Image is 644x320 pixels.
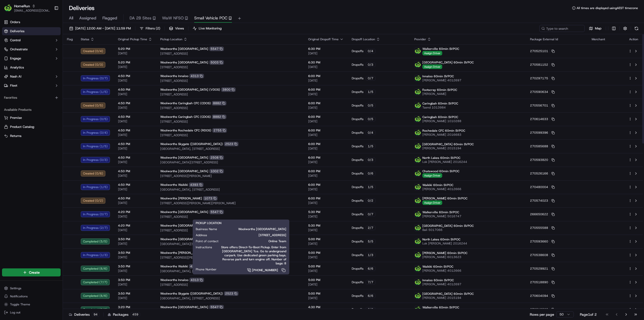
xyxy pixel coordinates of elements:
[118,79,152,83] span: [DATE]
[422,133,465,137] span: [PERSON_NAME] 2016683
[2,285,61,292] button: Settings
[160,106,300,110] span: [STREET_ADDRESS]
[118,215,152,219] span: [DATE]
[10,56,21,61] span: Engage
[2,54,61,62] button: Engage
[308,92,344,96] span: [DATE]
[366,158,376,162] div: 0 / 3
[2,82,61,90] button: Fleet
[252,268,278,272] span: [PHONE_NUMBER]
[530,90,548,94] span: 270590634
[156,26,160,31] span: ( 2 )
[118,74,152,78] span: 4:50 PM
[175,26,184,31] span: Views
[422,173,442,178] span: Assign Driver
[308,174,344,178] span: [DATE]
[14,9,50,13] button: [EMAIL_ADDRESS][DOMAIN_NAME]
[530,280,548,284] span: 270518890
[422,51,442,55] span: Assign Driver
[366,212,376,217] div: 0 / 7
[530,76,548,80] span: 270297175
[530,239,555,243] button: 270593660
[67,25,133,32] button: [DATE] 12:00 AM - [DATE] 11:59 PM
[160,160,300,164] span: [GEOGRAPHIC_DATA][STREET_ADDRESS]
[308,88,344,92] span: 6:00 PM
[118,60,152,64] span: 5:20 PM
[308,133,344,137] span: [DATE]
[308,228,344,232] span: [DATE]
[160,47,208,51] span: Woolworths [GEOGRAPHIC_DATA]
[81,37,89,41] span: Status
[366,130,376,135] div: 0 / 4
[215,233,286,237] span: [STREET_ADDRESS]
[75,26,131,31] span: [DATE] 12:00 AM - [DATE] 11:59 PM
[2,73,61,81] button: Nash AI
[118,47,152,51] span: 5:20 PM
[160,37,182,41] span: Pickup Location
[530,158,555,162] button: 270593820
[530,253,548,257] span: 270538608
[10,310,20,314] span: Log out
[194,15,227,21] span: Small Vehicle POC
[226,239,286,243] span: Online Team
[415,265,421,272] img: ww.png
[352,117,364,121] span: Dropoffs
[415,184,421,190] img: ww.png
[308,210,344,214] span: 5:30 PM
[587,25,604,32] button: Map
[160,52,300,56] span: [STREET_ADDRESS]
[530,185,555,189] button: 270480004
[530,90,555,94] button: 270590634
[160,196,202,200] span: Woolworths [PERSON_NAME]
[530,267,555,271] button: 270529921
[160,79,300,83] span: [STREET_ADDRESS]
[530,103,555,108] button: 270556701
[308,60,344,64] span: 6:30 PM
[4,4,12,12] img: HomeRun
[366,103,376,108] div: 0 / 5
[160,142,223,146] span: Woolworths Skygate ([GEOGRAPHIC_DATA])
[2,2,52,14] button: HomeRunHomeRun[EMAIL_ADDRESS][DOMAIN_NAME]
[160,188,300,192] span: [GEOGRAPHIC_DATA], [STREET_ADDRESS]
[308,51,344,55] span: [DATE]
[2,18,61,26] a: Orders
[118,196,152,200] span: 4:50 PM
[530,131,555,135] button: 270599396
[118,119,152,123] span: [DATE]
[160,183,188,187] span: Woolworths Waikiki
[415,252,421,258] img: ww.png
[118,169,152,173] span: 4:50 PM
[415,61,421,68] img: ww.png
[422,115,458,119] span: Caringbah 60min SVPOC
[2,309,61,316] button: Log out
[10,29,24,33] span: Deliveries
[167,25,186,32] button: Views
[415,129,421,136] img: ww.png
[366,185,376,189] div: 1 / 5
[14,4,30,9] button: HomeRun
[530,280,555,284] button: 270518890
[308,128,344,132] span: 6:00 PM
[10,83,17,88] span: Fleet
[118,92,152,96] span: [DATE]
[422,183,453,187] span: Waikiki 60min SVPOC
[422,60,474,64] span: [GEOGRAPHIC_DATA] 60min SVPOC
[118,101,152,105] span: 4:50 PM
[118,106,152,110] span: [DATE]
[366,90,376,94] div: 1 / 5
[539,25,585,32] input: Type to search
[530,117,548,121] span: 270614633
[530,171,548,175] span: 270526166
[212,128,227,133] div: 2755
[212,101,226,105] div: 8882
[225,267,286,273] a: [PHONE_NUMBER]
[118,88,152,92] span: 4:50 PM
[308,37,339,41] span: Original Dropoff Time
[530,185,548,189] span: 270480004
[308,142,344,146] span: 6:00 PM
[203,196,218,201] div: 1073
[366,198,376,203] div: 0 / 2
[530,199,555,203] button: 270574023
